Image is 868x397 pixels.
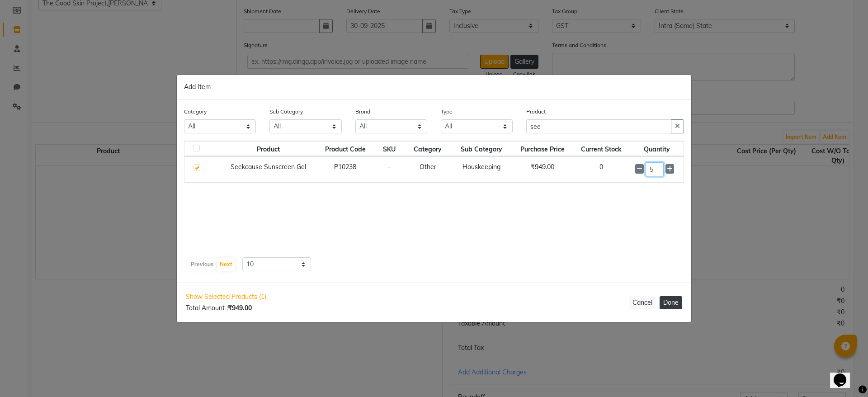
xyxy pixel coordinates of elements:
td: ₹949.00 [513,156,573,182]
iframe: chat widget [830,361,859,388]
th: SKU [374,141,405,156]
th: Quantity [630,141,684,156]
th: Sub Category [450,141,512,156]
td: Seekcause Sunscreen Gel [220,156,317,182]
label: Brand [355,108,370,116]
input: Search or Scan Product [526,119,671,133]
label: Product [526,108,546,116]
th: Category [405,141,450,156]
th: Current Stock [573,141,630,156]
td: 0 [573,156,630,182]
button: Done [660,296,682,309]
span: Purchase Price [520,145,565,153]
td: P10238 [317,156,374,182]
button: Next [217,258,235,271]
div: Add Item [177,75,691,99]
th: Product [220,141,317,156]
td: Houskeeping [450,156,512,182]
th: Product Code [317,141,374,156]
button: Cancel [629,296,656,309]
label: Type [441,108,453,116]
td: Other [405,156,450,182]
span: Total Amount : [186,304,252,312]
label: Category [184,108,207,116]
span: Show Selected Products (1) [186,292,266,302]
td: - [374,156,405,182]
label: Sub Category [269,108,303,116]
b: ₹949.00 [228,304,252,312]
